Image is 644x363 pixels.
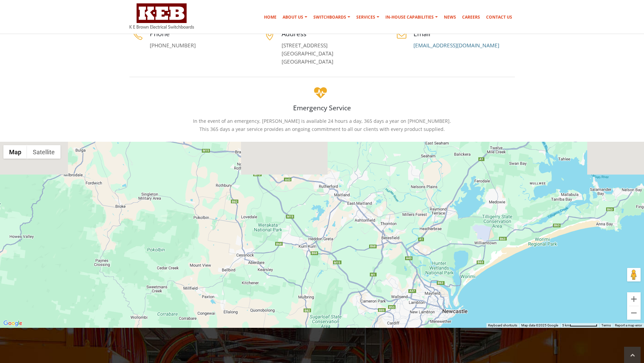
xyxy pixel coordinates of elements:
[3,145,27,159] button: Show street map
[261,10,279,24] a: Home
[627,292,641,306] button: Zoom in
[129,103,515,112] h4: Emergency Service
[280,10,310,24] a: About Us
[627,306,641,320] button: Zoom out
[413,42,499,49] a: [EMAIL_ADDRESS][DOMAIN_NAME]
[615,323,642,327] a: Report a map error
[129,3,194,29] img: K E Brown Electrical Switchboards
[2,319,24,328] a: Open this area in Google Maps (opens a new window)
[562,323,570,327] span: 5 km
[129,117,515,133] p: In the event of an emergency, [PERSON_NAME] is available 24 hours a day, 365 days a year on [PHON...
[150,42,196,49] a: [PHONE_NUMBER]
[627,268,641,281] button: Drag Pegman onto the map to open Street View
[488,323,517,328] button: Keyboard shortcuts
[383,10,440,24] a: In-house Capabilities
[459,10,483,24] a: Careers
[560,323,599,328] button: Map Scale: 5 km per 78 pixels
[483,10,515,24] a: Contact Us
[521,323,558,327] span: Map data ©2025 Google
[354,10,382,24] a: Services
[2,319,24,328] img: Google
[27,145,61,159] button: Show satellite imagery
[311,10,353,24] a: Switchboards
[441,10,459,24] a: News
[601,323,611,327] a: Terms (opens in new tab)
[282,42,333,65] a: [STREET_ADDRESS][GEOGRAPHIC_DATA][GEOGRAPHIC_DATA]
